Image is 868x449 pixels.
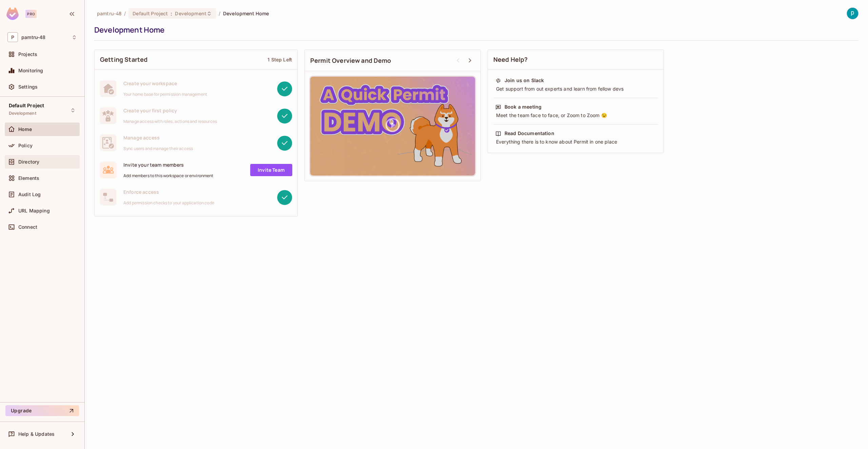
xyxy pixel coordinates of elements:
[219,10,220,17] li: /
[18,68,43,73] span: Monitoring
[123,119,217,124] span: Manage access with roles, actions and resources
[9,111,36,116] span: Development
[847,8,858,19] img: pamtru
[21,35,45,40] span: Workspace: pamtru-48
[170,11,173,16] span: :
[18,52,37,57] span: Projects
[18,192,41,197] span: Audit Log
[123,162,214,168] span: Invite your team members
[94,25,855,35] div: Development Home
[493,55,528,64] span: Need Help?
[18,431,55,437] span: Help & Updates
[123,200,214,206] span: Add permission checks to your application code
[100,55,147,64] span: Getting Started
[9,103,44,108] span: Default Project
[250,164,292,176] a: Invite Team
[495,112,656,119] div: Meet the team face to face, or Zoom to Zoom 😉
[25,10,37,18] div: Pro
[97,10,121,17] span: the active workspace
[123,92,207,97] span: Your home base for permission management
[123,146,193,151] span: Sync users and manage their access
[18,208,50,213] span: URL Mapping
[6,7,19,20] img: SReyMgAAAABJRU5ErkJggg==
[18,84,38,90] span: Settings
[495,86,656,92] div: Get support from out experts and learn from fellow devs
[124,10,126,17] li: /
[7,32,18,42] span: P
[175,10,206,17] span: Development
[18,127,32,132] span: Home
[123,189,214,195] span: Enforce access
[123,107,217,114] span: Create your first policy
[5,405,79,416] button: Upgrade
[123,134,193,141] span: Manage access
[223,10,269,17] span: Development Home
[505,104,541,110] div: Book a meeting
[133,10,168,17] span: Default Project
[123,173,214,179] span: Add members to this workspace or environment
[18,224,37,230] span: Connect
[310,56,391,65] span: Permit Overview and Demo
[18,175,39,181] span: Elements
[268,56,292,63] div: 1 Step Left
[18,143,33,148] span: Policy
[123,80,207,87] span: Create your workspace
[18,159,39,165] span: Directory
[505,77,544,84] div: Join us on Slack
[505,130,554,137] div: Read Documentation
[495,138,656,145] div: Everything there is to know about Permit in one place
